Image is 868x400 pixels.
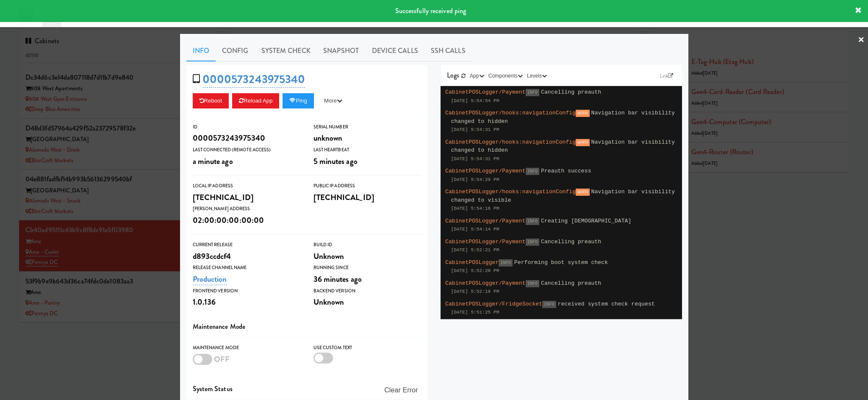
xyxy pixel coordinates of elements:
[193,93,229,108] button: Reboot
[451,206,499,211] span: [DATE] 5:54:16 PM
[193,123,301,131] div: ID
[313,295,422,309] div: Unknown
[445,189,576,195] span: CabinetPOSLogger/hooks:navigationConfig
[858,27,865,53] a: ×
[541,218,631,224] span: Creating [DEMOGRAPHIC_DATA]
[313,249,422,264] div: Unknown
[541,280,601,286] span: Cancelling preauth
[317,40,366,61] a: Snapshot
[445,110,576,116] span: CabinetPOSLogger/hooks:navigationConfig
[313,156,358,167] span: 5 minutes ago
[193,344,301,352] div: Maintenance Mode
[193,322,246,331] span: Maintenance Mode
[193,213,301,228] div: 02:00:00:00:00:00
[193,190,301,205] div: [TECHNICAL_ID]
[468,72,486,80] button: App
[445,139,576,145] span: CabinetPOSLogger/hooks:navigationConfig
[193,384,233,394] span: System Status
[193,146,301,154] div: Last Connected (Remote Access)
[451,289,499,294] span: [DATE] 5:52:19 PM
[451,127,499,132] span: [DATE] 5:54:31 PM
[193,287,301,295] div: Frontend Version
[445,89,526,95] span: CabinetPOSLogger/Payment
[526,280,539,287] span: INFO
[313,146,422,154] div: Last Heartbeat
[526,168,539,175] span: INFO
[313,182,422,190] div: Public IP Address
[499,259,512,267] span: INFO
[445,168,526,174] span: CabinetPOSLogger/Payment
[313,287,422,295] div: Backend Version
[193,205,301,213] div: [PERSON_NAME] Address
[576,189,589,196] span: WARN
[313,123,422,131] div: Serial Number
[576,139,589,146] span: WARN
[193,273,227,285] a: Production
[381,383,421,398] button: Clear Error
[193,264,301,272] div: Release Channel Name
[445,239,526,245] span: CabinetPOSLogger/Payment
[541,168,591,174] span: Preauth success
[514,259,608,266] span: Performing boot system check
[525,72,549,80] button: Levels
[526,239,539,246] span: INFO
[526,89,539,96] span: INFO
[193,156,233,167] span: a minute ago
[283,93,314,108] button: Ping
[214,353,230,365] span: OFF
[445,301,542,307] span: CabinetPOSLogger/FridgeSocket
[395,6,466,16] span: Successfully received ping
[451,247,499,253] span: [DATE] 5:52:21 PM
[451,177,499,182] span: [DATE] 5:54:29 PM
[558,301,655,307] span: received system check request
[526,218,539,225] span: INFO
[216,40,255,61] a: Config
[313,131,422,145] div: unknown
[193,241,301,249] div: Current Release
[542,301,556,308] span: INFO
[193,182,301,190] div: Local IP Address
[451,156,499,161] span: [DATE] 5:54:31 PM
[576,110,589,117] span: WARN
[451,98,499,103] span: [DATE] 5:54:54 PM
[451,110,675,125] span: Navigation bar visibility changed to hidden
[451,189,675,203] span: Navigation bar visibility changed to visible
[232,93,279,108] button: Reload App
[313,241,422,249] div: Build Id
[317,93,349,108] button: More
[193,131,301,145] div: 0000573243975340
[658,72,676,80] a: Link
[445,259,499,266] span: CabinetPOSLogger
[366,40,424,61] a: Device Calls
[451,227,499,232] span: [DATE] 5:54:14 PM
[202,71,305,88] a: 0000573243975340
[447,70,459,80] span: Logs
[313,264,422,272] div: Running Since
[451,310,499,315] span: [DATE] 5:51:25 PM
[541,89,601,95] span: Cancelling preauth
[445,218,526,224] span: CabinetPOSLogger/Payment
[445,280,526,286] span: CabinetPOSLogger/Payment
[186,40,216,61] a: Info
[193,295,301,309] div: 1.0.136
[313,344,422,352] div: Use Custom Text
[451,268,499,273] span: [DATE] 5:52:20 PM
[313,273,362,285] span: 36 minutes ago
[255,40,317,61] a: System Check
[424,40,472,61] a: SSH Calls
[313,190,422,205] div: [TECHNICAL_ID]
[541,239,601,245] span: Cancelling preauth
[193,249,301,264] div: d893ccdcf4
[486,72,525,80] button: Components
